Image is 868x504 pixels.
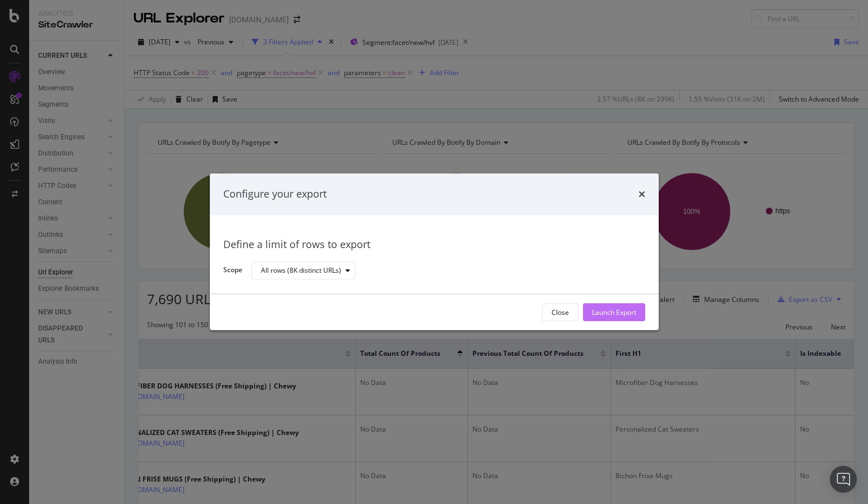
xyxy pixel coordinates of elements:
button: All rows (8K distinct URLs) [251,262,355,280]
div: Configure your export [223,187,327,201]
label: Scope [223,265,242,278]
button: Close [542,304,578,322]
div: modal [210,173,659,330]
div: All rows (8K distinct URLs) [261,267,341,274]
div: Define a limit of rows to export [223,237,645,252]
div: Open Intercom Messenger [830,466,857,493]
div: Launch Export [592,308,636,317]
button: Launch Export [583,304,645,322]
div: Close [552,308,569,317]
div: times [639,187,645,201]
